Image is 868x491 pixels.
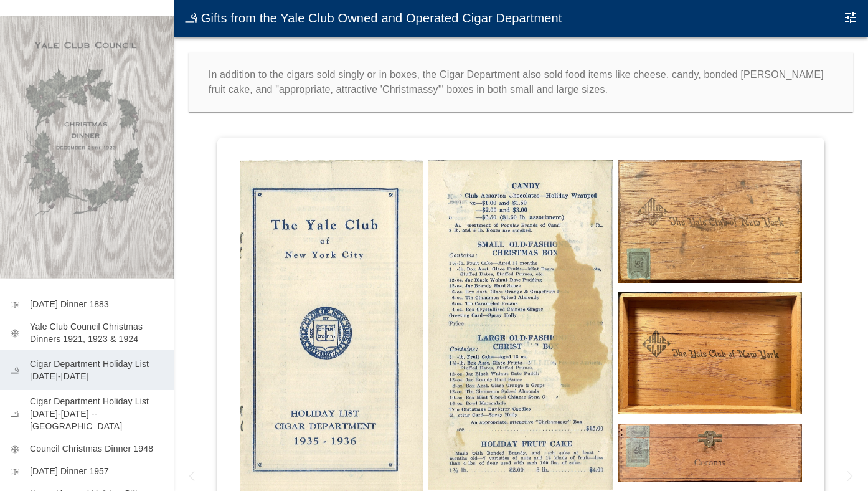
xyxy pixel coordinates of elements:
[184,11,199,26] span: smoking_rooms
[10,328,20,338] span: mode_cool
[10,366,20,376] span: smoking_rooms
[10,444,20,454] span: mode_cool
[618,292,802,414] img: Gallery image 4
[618,160,802,283] img: The Club currently owns two of the original cigar boxes sold at the Club's cigar counters. This b...
[30,442,164,455] p: Council Christmas Dinner 1948
[30,298,164,310] p: [DATE] Dinner 1883
[30,358,164,383] p: Cigar Department Holiday List [DATE]-[DATE]
[30,395,164,432] p: Cigar Department Holiday List [DATE]-[DATE] -- [GEOGRAPHIC_DATA]
[209,67,833,97] p: In addition to the cigars sold singly or in boxes, the Cigar Department also sold food items like...
[10,409,20,419] span: smoking_rooms
[618,424,802,482] img: In 1935, a box of 25 Romeo y Julieta Coronas de Luxe, imported from Havana, Cuba, cost members $1...
[30,320,164,345] p: Yale Club Council Christmas Dinners 1921, 1923 & 1924
[10,467,20,477] span: menu_book
[201,12,562,24] h6: Gifts from the Yale Club Owned and Operated Cigar Department
[838,5,863,30] button: Edit Moment
[30,465,164,477] p: [DATE] Dinner 1957
[10,300,20,310] span: menu_book
[428,160,613,490] img: Unfortunately, not all of the text is visible on the back of this gift list. At some point it had...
